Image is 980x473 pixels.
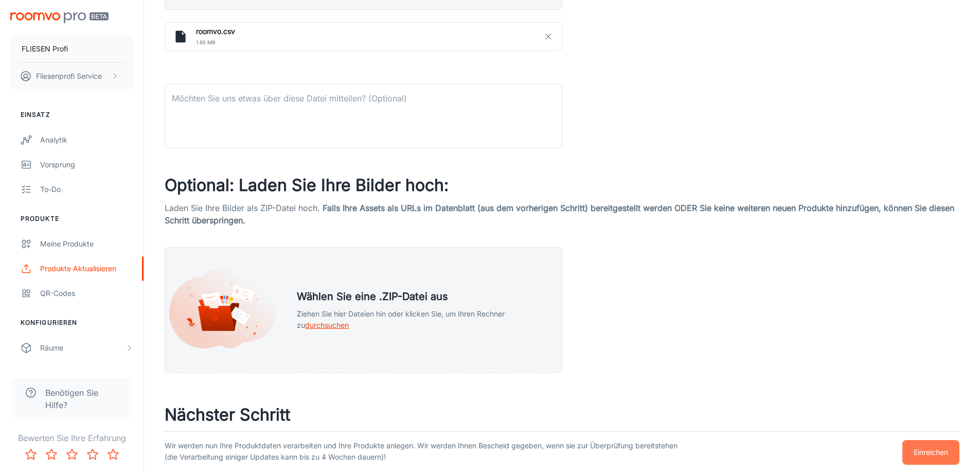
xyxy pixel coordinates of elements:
button: Rate 2 star [41,444,62,465]
h6: roomvo.csv [196,26,554,37]
span: Benötigen Sie Hilfe? [45,387,119,411]
div: Meine Produkte [40,238,133,250]
button: Rate 3 star [62,444,82,465]
p: Laden Sie Ihre Bilder als ZIP-Datei hoch. [165,202,959,226]
button: Rate 1 star [21,444,41,465]
img: Roomvo PRO Beta [10,12,109,23]
button: Rate 5 star [103,444,123,465]
div: Vorsprung [40,159,133,170]
span: durchsuchen [305,321,349,329]
button: Einreichen [902,440,959,465]
h5: Wählen Sie eine .ZIP-Datei aus [297,289,545,304]
div: Analytik [40,134,133,146]
div: Wählen Sie eine .ZIP-Datei ausZiehen Sie hier Dateien hin oder klicken Sie, um Ihren Rechner zudu... [165,247,562,373]
button: FLIESEN Profi [10,36,133,62]
button: Fliesenprofi Service [10,63,133,90]
span: 1.65 MB [196,37,554,47]
span: Falls Ihre Assets als URLs im Datenblatt (aus dem vorherigen Schritt) bereitgestellt werden ODER ... [165,203,954,225]
p: Bewerten Sie Ihre Erfahrung [8,432,135,444]
p: Wir werden nun Ihre Produktdaten verarbeiten und Ihre Produkte anlegen. Wir werden Ihnen Bescheid... [165,440,681,465]
div: To-do [40,184,133,195]
h3: Nächster Schritt [165,402,959,427]
div: Räume [40,342,125,354]
button: Rate 4 star [82,444,103,465]
div: Produkte aktualisieren [40,263,133,274]
p: FLIESEN Profi [22,43,68,55]
h3: Optional: Laden Sie Ihre Bilder hoch: [165,173,959,198]
p: Ziehen Sie hier Dateien hin oder klicken Sie, um Ihren Rechner zu [297,308,545,331]
p: Einreichen [914,447,948,458]
div: QR-Codes [40,288,133,299]
p: Fliesenprofi Service [36,71,102,82]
